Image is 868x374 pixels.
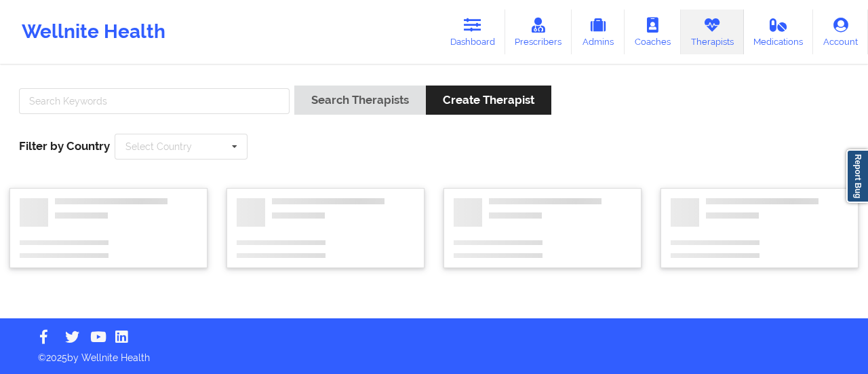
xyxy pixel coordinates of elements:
button: Create Therapist [426,86,551,115]
span: Filter by Country [19,139,110,153]
a: Account [813,10,868,54]
input: Search Keywords [19,88,290,114]
a: Medications [744,10,814,54]
button: Search Therapists [294,86,426,115]
a: Coaches [625,10,681,54]
a: Prescribers [505,10,572,54]
a: Dashboard [440,10,505,54]
div: Select Country [125,142,192,151]
a: Therapists [681,10,744,54]
a: Report Bug [846,149,868,203]
a: Admins [572,10,625,54]
p: © 2025 by Wellnite Health [28,341,840,364]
